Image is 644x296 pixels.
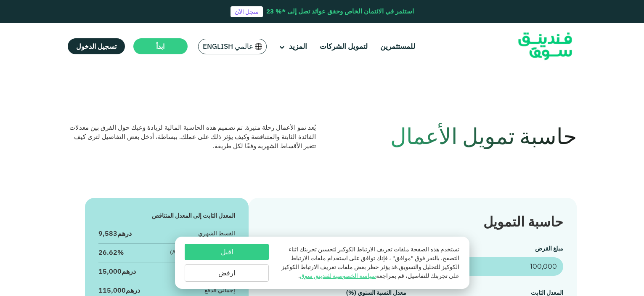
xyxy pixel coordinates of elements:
[98,285,140,295] div: درهم
[156,42,164,51] span: ابدأ
[203,42,253,51] span: عالمي English
[98,286,126,294] span: 115,000
[255,43,262,50] img: SA Flag
[98,267,122,275] span: 15,000
[298,272,429,280] span: للتفاصيل، قم بمراجعة .
[231,6,263,17] a: سجل الآن
[98,229,117,237] span: 9,583
[170,248,235,257] div: معدل النسبة السنوي (APR)
[185,244,269,260] button: اقبل
[535,245,563,252] label: مبلغ القرض
[504,25,586,68] img: Logo
[277,245,459,280] p: تستخدم هذه الصفحة ملفات تعريف الارتباط الكوكيز لتحسين تجربتك اثناء التصفح. بالنقر فوق "موافق" ، ف...
[98,211,236,220] div: المعدل الثابت إلى المعدل المتناقص
[68,38,125,54] a: تسجيل الدخول
[329,123,577,149] h1: حاسبة تمويل الأعمال
[281,263,459,280] span: قد يؤثر حظر بعض ملفات تعريف الارتباط الكوكيز على تجربتك
[198,229,235,238] div: القسط الشهري
[262,211,563,232] div: حاسبة التمويل
[378,40,417,53] a: للمستثمرين
[266,7,414,16] div: استثمر في الائتمان الخاص وحقق عوائد تصل إلى *% 23
[185,264,269,282] button: ارفض
[318,40,370,53] a: لتمويل الشركات
[76,42,117,51] span: تسجيل الدخول
[204,286,235,295] div: إجمالي الدفع
[98,267,136,276] div: درهم
[68,123,316,151] div: يُعد نمو الأعمال رحلة مثيرة. تم تصميم هذه الحاسبة المالية لزيادة وعيك حول الفرق بين معدلات الفائد...
[98,229,132,238] div: درهم
[300,272,376,280] a: سياسة الخصوصية لفندينق سوق
[289,42,307,51] span: المزيد
[98,248,124,257] div: 26.62%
